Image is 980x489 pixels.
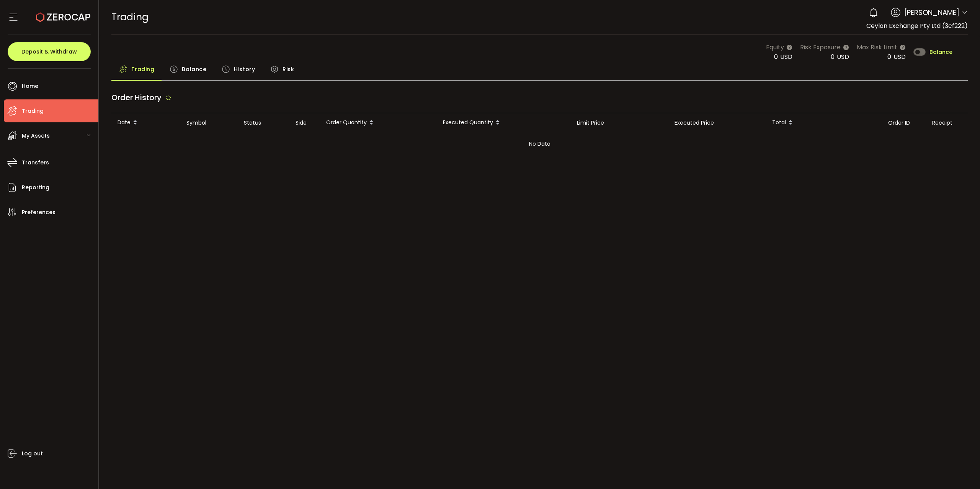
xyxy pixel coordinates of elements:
[8,42,91,61] button: Deposit & Withdraw
[866,21,968,30] span: Ceylon Exchange Pty Ltd (3cf222)
[904,7,959,18] span: [PERSON_NAME]
[22,182,49,193] span: Reporting
[111,132,968,155] div: No Data
[882,119,926,127] div: Order ID
[21,49,77,54] span: Deposit & Withdraw
[887,52,891,61] span: 0
[22,157,49,168] span: Transfers
[929,49,952,55] span: Balance
[831,52,835,61] span: 0
[234,62,255,77] span: History
[22,448,43,459] span: Log out
[780,52,792,61] span: USD
[289,119,320,127] div: Side
[131,62,155,77] span: Trading
[857,42,897,52] span: Max Risk Limit
[22,130,50,141] span: My Assets
[893,52,906,61] span: USD
[182,62,206,77] span: Balance
[238,119,289,127] div: Status
[320,116,437,129] div: Order Quantity
[800,42,841,52] span: Risk Exposure
[111,92,162,103] span: Order History
[111,10,149,24] span: Trading
[180,119,238,127] div: Symbol
[571,119,668,127] div: Limit Price
[774,52,778,61] span: 0
[926,119,968,127] div: Receipt
[22,106,44,117] span: Trading
[766,116,882,129] div: Total
[283,62,294,77] span: Risk
[22,81,38,92] span: Home
[766,42,784,52] span: Equity
[668,119,766,127] div: Executed Price
[111,116,180,129] div: Date
[837,52,849,61] span: USD
[22,207,56,218] span: Preferences
[437,116,571,129] div: Executed Quantity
